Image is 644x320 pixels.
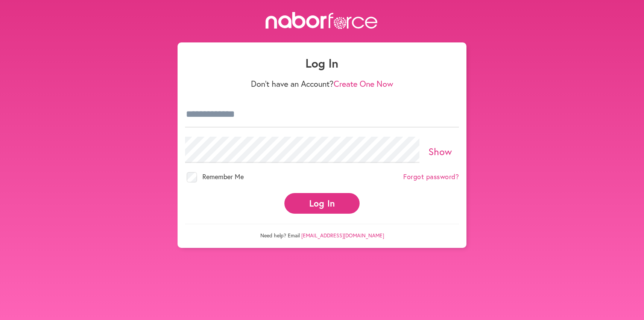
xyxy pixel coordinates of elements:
a: Show [428,145,452,158]
p: Don't have an Account? [185,79,459,89]
p: Need help? Email [185,224,459,239]
a: Create One Now [334,78,393,89]
button: Log In [284,193,360,214]
a: Forgot password? [403,173,459,181]
h1: Log In [185,56,459,70]
span: Remember Me [202,172,244,181]
a: [EMAIL_ADDRESS][DOMAIN_NAME] [301,232,384,239]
